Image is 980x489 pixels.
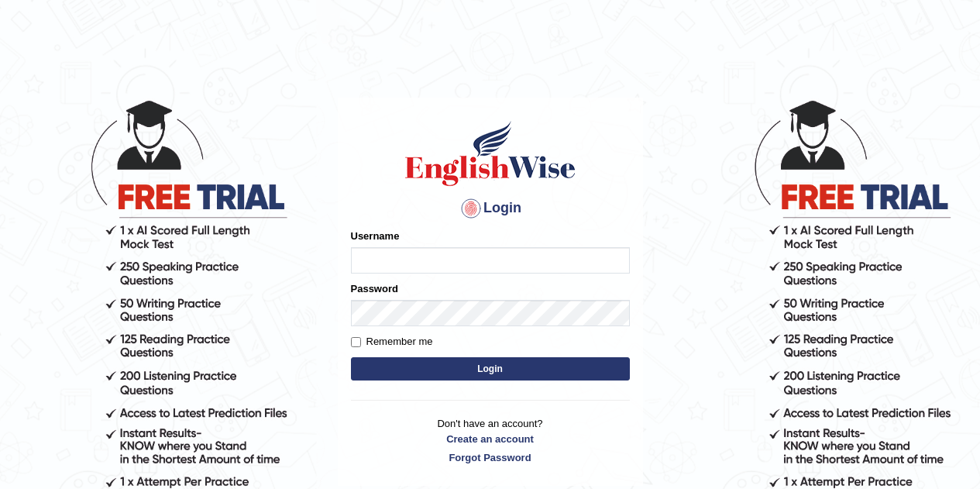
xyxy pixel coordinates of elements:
[351,357,630,381] button: Login
[351,281,398,296] label: Password
[351,196,630,221] h4: Login
[351,416,630,464] p: Don't have an account?
[351,432,630,446] a: Create an account
[351,334,433,350] label: Remember me
[402,119,579,188] img: Logo of English Wise sign in for intelligent practice with AI
[351,229,400,243] label: Username
[351,337,361,347] input: Remember me
[351,450,630,465] a: Forgot Password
